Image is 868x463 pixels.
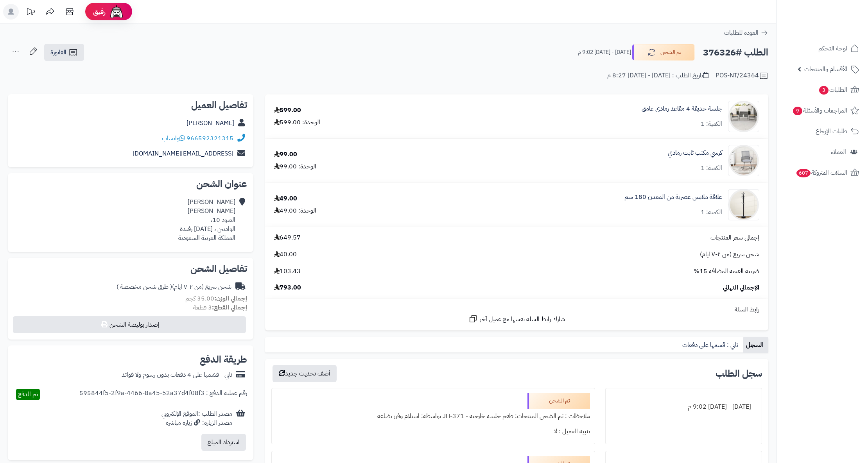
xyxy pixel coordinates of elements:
[728,189,759,220] img: 1752316486-1-90x90.jpg
[18,390,38,399] span: تم الدفع
[679,337,743,353] a: تابي : قسمها على دفعات
[701,208,722,217] div: الكمية: 1
[268,305,765,314] div: رابط السلة
[214,294,247,303] strong: إجمالي الوزن:
[703,45,768,61] h2: الطلب #376326
[276,409,590,424] div: ملاحظات : تم الشحن المنتجات: طقم جلسة خارجية - JH-371 بواسطة: استلام وفرز بضاعة
[818,43,847,54] span: لوحة التحكم
[819,86,829,95] span: 3
[274,162,316,171] div: الوحدة: 99.00
[610,399,757,415] div: [DATE] - [DATE] 9:02 م
[14,100,247,110] h2: تفاصيل العميل
[93,7,106,16] span: رفيق
[527,393,590,409] div: تم الشحن
[632,44,695,61] button: تم الشحن
[724,28,768,38] a: العودة للطلبات
[162,134,185,143] a: واتساب
[793,107,802,115] span: 9
[117,282,172,291] span: ( طرق شحن مخصصة )
[276,424,590,439] div: تنبيه العميل : لا
[816,126,847,137] span: طلبات الإرجاع
[44,44,84,61] a: الفاتورة
[804,64,847,75] span: الأقسام والمنتجات
[716,369,762,378] h3: سجل الطلب
[212,303,247,312] strong: إجمالي القطع:
[831,147,846,157] span: العملاء
[161,418,232,427] div: مصدر الزيارة: زيارة مباشرة
[201,434,246,451] button: استرداد المبلغ
[578,48,631,56] small: [DATE] - [DATE] 9:02 م
[792,105,847,116] span: المراجعات والأسئلة
[122,370,232,379] div: تابي - قسّمها على 4 دفعات بدون رسوم ولا فوائد
[14,264,247,274] h2: تفاصيل الشحن
[274,250,297,259] span: 40.00
[796,167,847,178] span: السلات المتروكة
[161,409,232,427] div: مصدر الطلب :الموقع الإلكتروني
[743,337,768,353] a: السجل
[694,267,759,276] span: ضريبة القيمة المضافة 15%
[642,104,722,113] a: جلسة حديقة 4 مقاعد رمادي غامق
[200,355,247,364] h2: طريقة الدفع
[187,118,234,128] a: [PERSON_NAME]
[274,233,301,242] span: 649.57
[701,164,722,173] div: الكمية: 1
[607,71,708,80] div: تاريخ الطلب : [DATE] - [DATE] 8:27 م
[274,150,297,159] div: 99.00
[13,316,246,333] button: إصدار بوليصة الشحن
[117,282,231,291] div: شحن سريع (من ٢-٧ ايام)
[818,84,847,95] span: الطلبات
[728,101,759,132] img: 1754462711-110119010022-90x90.jpg
[274,106,301,115] div: 599.00
[109,4,124,20] img: ai-face.png
[21,4,40,21] a: تحديثات المنصة
[781,39,863,58] a: لوحة التحكم
[274,118,320,127] div: الوحدة: 599.00
[468,314,565,324] a: شارك رابط السلة نفسها مع عميل آخر
[781,101,863,120] a: المراجعات والأسئلة9
[178,198,235,242] div: [PERSON_NAME] [PERSON_NAME] العنود 10، الواديين ، [DATE] رفيدة المملكة العربية السعودية
[723,283,759,292] span: الإجمالي النهائي
[724,28,759,38] span: العودة للطلبات
[781,122,863,141] a: طلبات الإرجاع
[187,134,233,143] a: 966592321315
[193,303,247,312] small: 3 قطعة
[50,48,66,57] span: الفاتورة
[781,163,863,182] a: السلات المتروكة607
[781,80,863,99] a: الطلبات3
[274,267,301,276] span: 103.43
[185,294,247,303] small: 35.00 كجم
[14,179,247,189] h2: عنوان الشحن
[79,389,247,400] div: رقم عملية الدفع : 595844f5-2f9a-4466-8a45-52a37d4f08f3
[815,21,861,38] img: logo-2.png
[700,250,759,259] span: شحن سريع (من ٢-٧ ايام)
[274,283,301,292] span: 793.00
[668,148,722,157] a: كرسي مكتب ثابت رمادي
[624,193,722,202] a: علاقة ملابس عصرية من المعدن 180 سم
[480,315,565,324] span: شارك رابط السلة نفسها مع عميل آخر
[273,365,337,382] button: أضف تحديث جديد
[710,233,759,242] span: إجمالي سعر المنتجات
[781,143,863,161] a: العملاء
[274,206,316,215] div: الوحدة: 49.00
[701,120,722,129] div: الكمية: 1
[716,71,768,80] div: POS-NT/24364
[274,194,297,203] div: 49.00
[796,169,811,177] span: 607
[133,149,233,158] a: [EMAIL_ADDRESS][DOMAIN_NAME]
[728,145,759,176] img: 1750581797-1-90x90.jpg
